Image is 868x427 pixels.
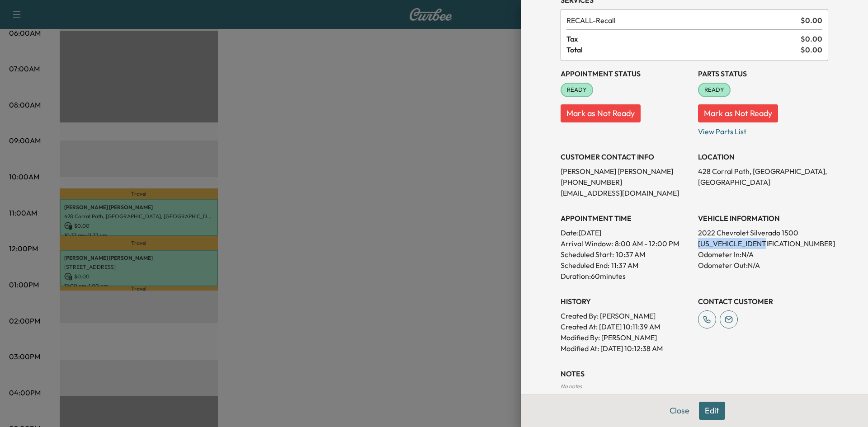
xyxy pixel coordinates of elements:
p: Created At : [DATE] 10:11:39 AM [561,321,691,332]
h3: CUSTOMER CONTACT INFO [561,151,691,162]
p: [PHONE_NUMBER] [561,177,691,188]
p: [EMAIL_ADDRESS][DOMAIN_NAME] [561,188,691,198]
p: Odometer In: N/A [698,249,828,260]
p: Duration: 60 minutes [561,271,691,282]
span: READY [699,85,730,94]
h3: APPOINTMENT TIME [561,213,691,224]
p: 10:37 AM [616,249,645,260]
div: No notes [561,383,828,390]
p: [US_VEHICLE_IDENTIFICATION_NUMBER] [698,238,828,249]
p: Arrival Window: [561,238,691,249]
h3: CONTACT CUSTOMER [698,296,828,307]
h3: History [561,296,691,307]
h3: NOTES [561,368,828,379]
span: $ 0.00 [801,44,822,55]
h3: Parts Status [698,68,828,79]
p: Scheduled End: [561,260,609,271]
p: Scheduled Start: [561,249,614,260]
button: Mark as Not Ready [698,104,778,122]
span: Recall [566,15,797,26]
button: Mark as Not Ready [561,104,641,122]
h3: VEHICLE INFORMATION [698,213,828,224]
button: Close [664,402,695,420]
p: Odometer Out: N/A [698,260,828,271]
p: 11:37 AM [611,260,638,271]
h3: Appointment Status [561,68,691,79]
p: Date: [DATE] [561,227,691,238]
h3: LOCATION [698,151,828,162]
span: Total [566,44,801,55]
p: Modified By : [PERSON_NAME] [561,332,691,343]
span: Tax [566,33,801,44]
span: $ 0.00 [801,33,822,44]
p: Modified At : [DATE] 10:12:38 AM [561,343,691,354]
p: 428 Corral Path, [GEOGRAPHIC_DATA], [GEOGRAPHIC_DATA] [698,166,828,188]
span: 8:00 AM - 12:00 PM [615,238,679,249]
p: [PERSON_NAME] [PERSON_NAME] [561,166,691,177]
span: $ 0.00 [801,15,822,26]
p: View Parts List [698,122,828,137]
span: READY [561,85,592,94]
button: Edit [699,402,725,420]
p: Created By : [PERSON_NAME] [561,310,691,321]
p: 2022 Chevrolet Silverado 1500 [698,227,828,238]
